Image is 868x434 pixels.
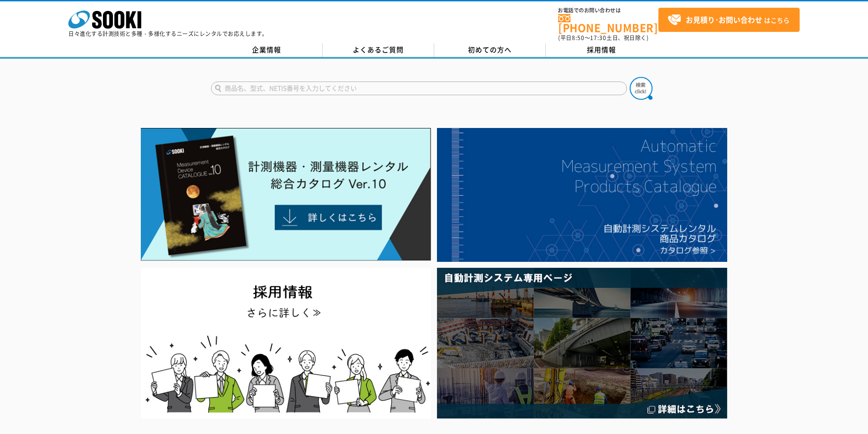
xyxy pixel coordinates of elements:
[572,34,585,42] span: 8:50
[558,14,658,33] a: [PHONE_NUMBER]
[558,34,648,42] span: (平日 ～ 土日、祝日除く)
[590,34,606,42] span: 17:30
[141,268,431,419] img: SOOKI recruit
[68,31,268,36] p: 日々進化する計測技術と多種・多様化するニーズにレンタルでお応えします。
[323,43,434,57] a: よくあるご質問
[558,8,658,13] span: お電話でのお問い合わせは
[686,14,762,25] strong: お見積り･お問い合わせ
[630,77,652,100] img: btn_search.png
[437,128,727,262] img: 自動計測システムカタログ
[468,45,512,55] span: 初めての方へ
[211,82,627,95] input: 商品名、型式、NETIS番号を入力してください
[434,43,546,57] a: 初めての方へ
[437,268,727,419] img: 自動計測システム専用ページ
[211,43,323,57] a: 企業情報
[668,13,790,27] span: はこちら
[546,43,657,57] a: 採用情報
[658,8,800,32] a: お見積り･お問い合わせはこちら
[141,128,431,261] img: Catalog Ver10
